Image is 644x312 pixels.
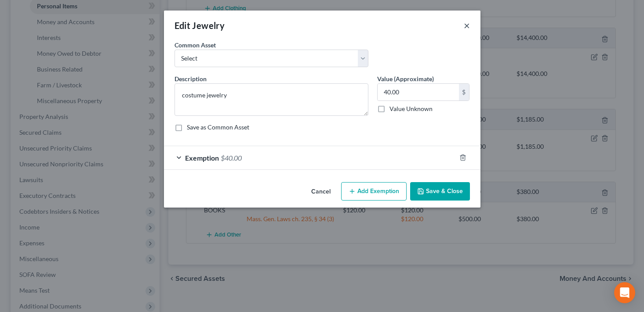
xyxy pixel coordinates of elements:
button: Add Exemption [341,182,407,201]
label: Common Asset [175,40,216,50]
button: × [464,20,470,31]
label: Value Unknown [389,104,433,113]
label: Save as Common Asset [187,123,249,132]
div: $ [459,84,469,100]
input: 0.00 [378,84,459,100]
label: Value (Approximate) [377,74,434,83]
div: Open Intercom Messenger [614,282,635,303]
span: $40.00 [221,154,242,162]
button: Cancel [304,183,338,201]
span: Exemption [185,154,219,162]
span: Description [175,75,207,82]
div: Edit Jewelry [175,19,225,32]
button: Save & Close [410,182,470,201]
